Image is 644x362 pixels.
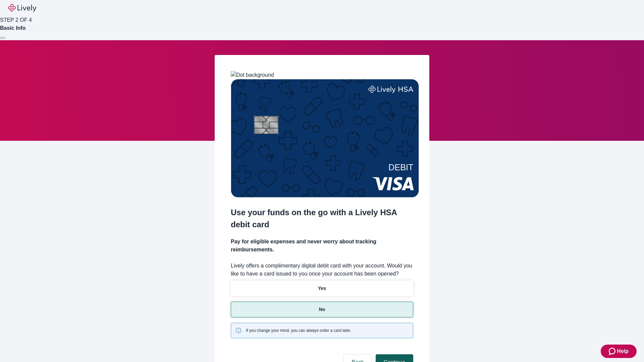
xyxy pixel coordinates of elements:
svg: Zendesk support icon [609,347,617,355]
p: No [319,306,325,313]
h4: Pay for eligible expenses and never worry about tracking reimbursements. [231,238,413,254]
p: Yes [318,285,326,292]
button: Yes [231,281,413,296]
label: Lively offers a complimentary digital debit card with your account. Would you like to have a card... [231,262,413,278]
img: Debit card [231,79,419,197]
h2: Use your funds on the go with a Lively HSA debit card [231,206,413,231]
img: Dot background [231,71,274,79]
span: If you change your mind, you can always order a card later. [246,327,351,334]
button: No [231,302,413,317]
button: Zendesk support iconHelp [601,345,637,358]
img: Lively [8,4,36,12]
span: Help [617,347,629,355]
